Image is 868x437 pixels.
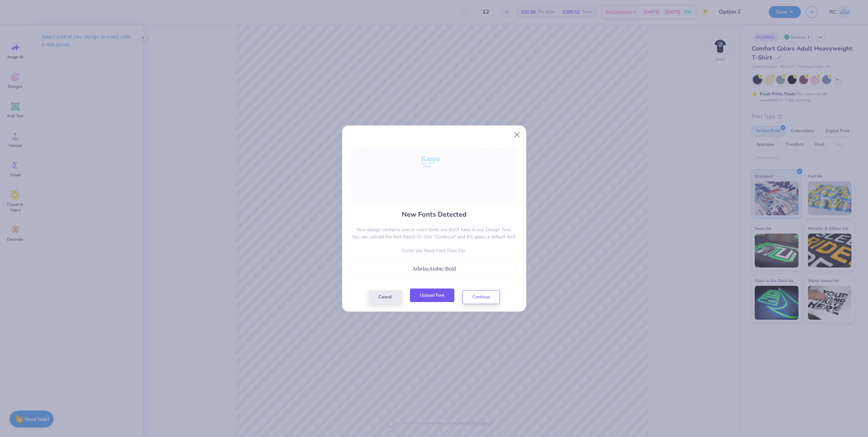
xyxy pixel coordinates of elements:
[412,266,456,272] span: AthelasArabic-Bold
[352,247,516,254] p: Fonts We Need Font Files For:
[369,290,402,304] button: Cancel
[510,128,523,141] button: Close
[352,226,516,240] p: Your design contains one or more fonts we don't have in our Design Tool. You can upload the font ...
[402,210,467,219] h4: New Fonts Detected
[410,289,454,302] button: Upload Font
[462,290,500,304] button: Continue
